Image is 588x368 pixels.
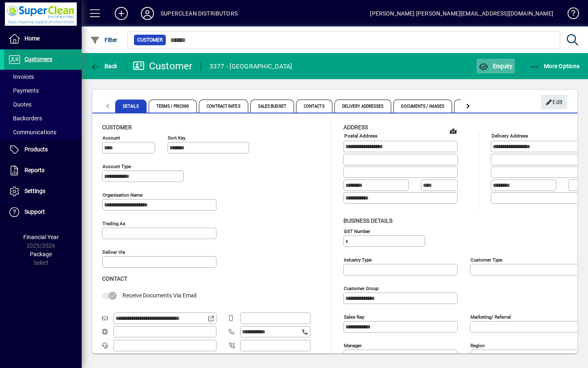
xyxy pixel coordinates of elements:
[250,100,294,113] span: Sales Budget
[296,100,332,113] span: Contacts
[470,314,511,319] mat-label: Marketing/ Referral
[102,275,127,282] span: Contact
[24,146,48,153] span: Products
[102,124,132,131] span: Customer
[24,56,52,62] span: Customers
[88,59,120,73] button: Back
[334,100,392,113] span: Delivery Addresses
[4,29,82,49] a: Home
[477,59,514,73] button: Enquiry
[8,73,34,80] span: Invoices
[447,124,460,137] a: View on map
[90,63,118,69] span: Back
[4,202,82,222] a: Support
[149,100,197,113] span: Terms / Pricing
[4,160,82,181] a: Reports
[209,60,292,73] div: 3377 - [GEOGRAPHIC_DATA]
[530,63,580,69] span: More Options
[4,70,82,84] a: Invoices
[30,251,52,257] span: Package
[23,234,59,240] span: Financial Year
[160,7,238,20] div: SUPERCLEAN DISTRIBUTORS
[343,124,368,131] span: Address
[115,100,147,113] span: Details
[102,249,125,255] mat-label: Deliver via
[8,87,39,94] span: Payments
[479,63,512,69] span: Enquiry
[393,100,452,113] span: Documents / Images
[108,6,134,21] button: Add
[82,59,127,73] app-page-header-button: Back
[24,188,45,194] span: Settings
[470,257,502,262] mat-label: Customer type
[8,129,56,135] span: Communications
[88,33,120,47] button: Filter
[344,228,370,234] mat-label: GST Number
[24,35,40,42] span: Home
[133,60,193,73] div: Customer
[344,314,364,319] mat-label: Sales rep
[102,135,120,141] mat-label: Account
[343,217,392,224] span: Business details
[4,181,82,202] a: Settings
[90,37,118,43] span: Filter
[8,101,31,108] span: Quotes
[199,100,248,113] span: Contract Rates
[344,285,379,291] mat-label: Customer group
[134,6,160,21] button: Profile
[546,95,563,109] span: Edit
[370,7,553,20] div: [PERSON_NAME] [PERSON_NAME][EMAIL_ADDRESS][DOMAIN_NAME]
[122,292,196,299] span: Receive Documents Via Email
[470,342,485,348] mat-label: Region
[102,221,125,226] mat-label: Trading as
[344,257,372,262] mat-label: Industry type
[24,208,45,215] span: Support
[24,167,45,173] span: Reports
[4,84,82,98] a: Payments
[102,164,131,169] mat-label: Account Type
[4,125,82,139] a: Communications
[8,115,42,122] span: Backorders
[541,95,567,109] button: Edit
[4,140,82,160] a: Products
[528,59,582,73] button: More Options
[168,135,185,141] mat-label: Sort key
[561,2,578,28] a: Knowledge Base
[4,98,82,111] a: Quotes
[454,100,500,113] span: Custom Fields
[102,192,143,198] mat-label: Organisation name
[344,342,362,348] mat-label: Manager
[4,111,82,125] a: Backorders
[137,36,163,44] span: Customer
